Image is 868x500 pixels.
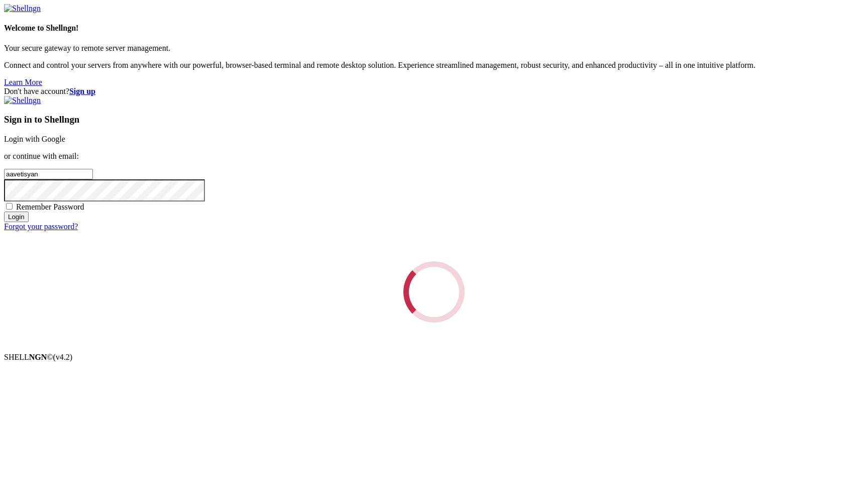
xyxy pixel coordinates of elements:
[69,87,95,95] a: Sign up
[53,353,73,361] span: 4.2.0
[6,203,13,210] input: Remember Password
[29,353,47,361] b: NGN
[4,96,41,105] img: Shellngn
[16,203,84,211] span: Remember Password
[4,152,864,161] p: or continue with email:
[4,24,864,33] h4: Welcome to Shellngn!
[4,4,41,13] img: Shellngn
[4,78,42,86] a: Learn More
[4,353,72,361] span: SHELL ©
[4,222,78,231] a: Forgot your password?
[403,261,465,323] div: Loading...
[4,61,864,70] p: Connect and control your servers from anywhere with our powerful, browser-based terminal and remo...
[4,135,65,143] a: Login with Google
[4,212,29,222] input: Login
[4,87,864,96] div: Don't have account?
[4,114,864,125] h3: Sign in to Shellngn
[4,169,93,179] input: Email address
[4,44,864,53] p: Your secure gateway to remote server management.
